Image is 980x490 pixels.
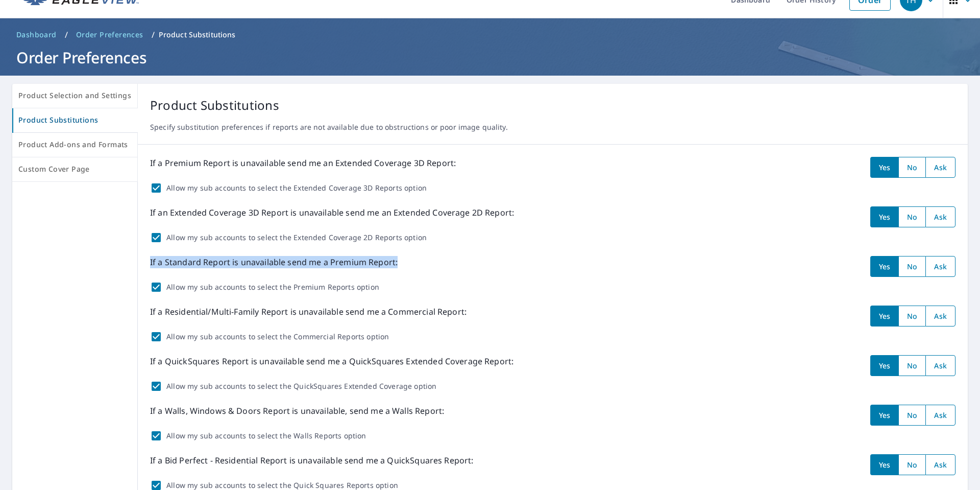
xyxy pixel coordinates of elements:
[166,332,389,341] label: Allow my sub accounts to select the Commercial Reports option
[150,96,955,114] p: Product Substitutions
[166,481,398,490] label: Allow my sub accounts to select the Quick Squares Reports option
[150,355,513,376] p: If a QuickSquares Report is unavailable send me a QuickSquares Extended Coverage Report:
[150,157,456,178] p: If a Premium Report is unavailable send me an Extended Coverage 3D Report:
[150,454,473,475] p: If a Bid Perfect - Residential Report is unavailable send me a QuickSquares Report:
[152,29,155,41] li: /
[12,27,61,43] a: Dashboard
[150,256,398,277] p: If a Standard Report is unavailable send me a Premium Report:
[166,233,427,242] label: Allow my sub accounts to select the Extended Coverage 2D Reports option
[12,84,138,182] div: tab-list
[18,163,131,176] span: Custom Cover Page
[166,382,437,391] label: Allow my sub accounts to select the QuickSquares Extended Coverage option
[18,114,132,127] span: Product Substitutions
[72,27,148,43] a: Order Preferences
[65,29,68,41] li: /
[150,405,444,426] p: If a Walls, Windows & Doors Report is unavailable, send me a Walls Report:
[166,431,366,440] label: Allow my sub accounts to select the Walls Reports option
[16,30,57,40] span: Dashboard
[12,27,968,43] nav: breadcrumb
[150,206,514,227] p: If an Extended Coverage 3D Report is unavailable send me an Extended Coverage 2D Report:
[18,89,131,102] span: Product Selection and Settings
[150,123,955,132] p: Specify substitution preferences if reports are not available due to obstructions or poor image q...
[76,30,143,40] span: Order Preferences
[159,30,236,40] p: Product Substitutions
[18,138,131,151] span: Product Add-ons and Formats
[166,183,427,193] label: Allow my sub accounts to select the Extended Coverage 3D Reports option
[166,283,379,292] label: Allow my sub accounts to select the Premium Reports option
[150,306,467,326] p: If a Residential/Multi-Family Report is unavailable send me a Commercial Report:
[12,47,968,68] h1: Order Preferences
